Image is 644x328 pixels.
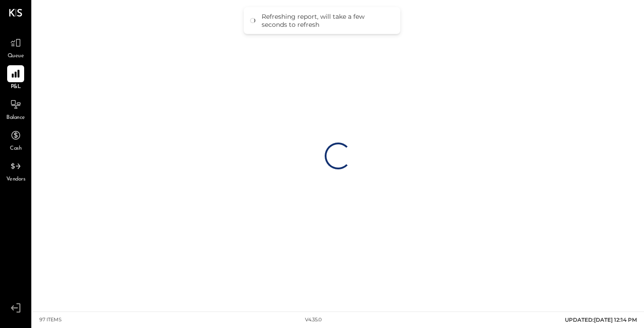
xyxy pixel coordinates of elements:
[0,158,31,184] a: Vendors
[0,65,31,91] a: P&L
[0,96,31,122] a: Balance
[11,83,21,91] span: P&L
[0,127,31,153] a: Cash
[8,52,24,60] span: Queue
[305,316,322,324] div: v 4.35.0
[0,34,31,60] a: Queue
[262,13,391,29] div: Refreshing report, will take a few seconds to refresh
[6,176,25,184] span: Vendors
[565,316,637,323] span: UPDATED: [DATE] 12:14 PM
[6,114,25,122] span: Balance
[10,145,21,153] span: Cash
[39,316,62,324] div: 97 items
